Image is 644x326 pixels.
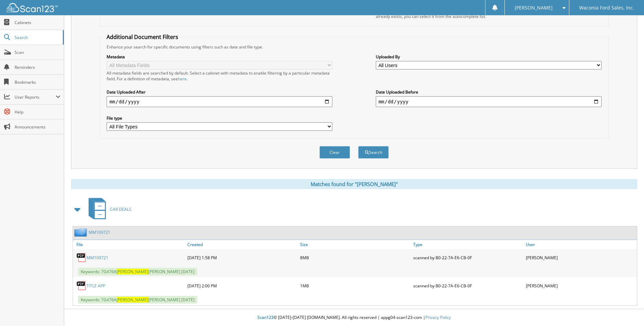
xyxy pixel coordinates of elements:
[110,206,131,212] span: CAR DEALS
[64,309,644,326] div: © [DATE]-[DATE] [DOMAIN_NAME]. All rights reserved | appg04-scan123-com |
[85,196,131,223] a: CAR DEALS
[87,255,108,261] a: MM109721
[524,251,637,264] div: [PERSON_NAME]
[107,96,332,107] input: start
[610,293,644,326] iframe: Chat Widget
[257,314,274,320] span: Scan123
[15,20,60,25] span: Cabinets
[411,279,524,292] div: scanned by B0-22-7A-E6-CB-0F
[579,6,634,10] span: Waconia Ford Sales, Inc.
[15,35,59,40] span: Search
[186,240,298,249] a: Created
[87,283,105,289] a: TITLE APP
[411,240,524,249] a: Type
[78,296,197,304] span: Keywords: 7G476A [PERSON_NAME] [DATE]
[78,268,197,276] span: Keywords: 7G476A [PERSON_NAME] [DATE]
[7,3,58,12] img: scan123-logo-white.svg
[298,251,411,264] div: 8MB
[186,251,298,264] div: [DATE] 1:58 PM
[15,79,60,85] span: Bookmarks
[411,251,524,264] div: scanned by B0-22-7A-E6-CB-0F
[376,54,602,60] label: Uploaded By
[524,240,637,249] a: User
[15,49,60,55] span: Scan
[76,252,87,263] img: PDF.png
[298,279,411,292] div: 1MB
[103,44,605,50] div: Enhance your search for specific documents using filters such as date and file type.
[376,89,602,95] label: Date Uploaded Before
[298,240,411,249] a: Size
[107,89,332,95] label: Date Uploaded After
[376,96,602,107] input: end
[186,279,298,292] div: [DATE] 2:00 PM
[76,281,87,291] img: PDF.png
[358,146,389,159] button: Search
[524,279,637,292] div: [PERSON_NAME]
[107,54,332,60] label: Metadata
[89,229,110,235] a: MM109721
[515,6,553,10] span: [PERSON_NAME]
[107,115,332,121] label: File type
[71,179,637,189] div: Matches found for "[PERSON_NAME]"
[319,146,350,159] button: Clear
[425,314,451,320] a: Privacy Policy
[15,94,56,100] span: User Reports
[73,240,186,249] a: File
[116,297,148,303] span: [PERSON_NAME]
[15,109,60,115] span: Help
[74,228,89,237] img: folder2.png
[116,269,148,274] span: [PERSON_NAME]
[178,76,187,82] a: here
[107,70,332,82] div: All metadata fields are searched by default. Select a cabinet with metadata to enable filtering b...
[15,124,60,130] span: Announcements
[15,64,60,70] span: Reminders
[103,33,182,41] legend: Additional Document Filters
